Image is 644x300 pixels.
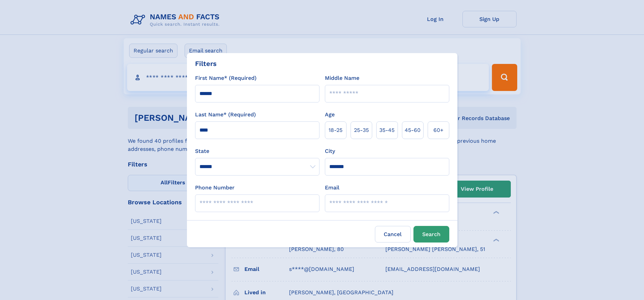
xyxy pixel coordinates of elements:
label: State [195,147,319,155]
span: 18‑25 [329,126,342,134]
label: Cancel [375,226,411,243]
label: Phone Number [195,184,235,192]
label: Middle Name [325,74,359,82]
label: Age [325,111,335,119]
span: 25‑35 [354,126,369,134]
label: First Name* (Required) [195,74,257,82]
span: 60+ [433,126,444,134]
label: Email [325,184,339,192]
label: City [325,147,335,155]
span: 45‑60 [405,126,421,134]
span: 35‑45 [379,126,395,134]
div: Filters [195,59,217,69]
button: Search [413,226,449,243]
label: Last Name* (Required) [195,111,256,119]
